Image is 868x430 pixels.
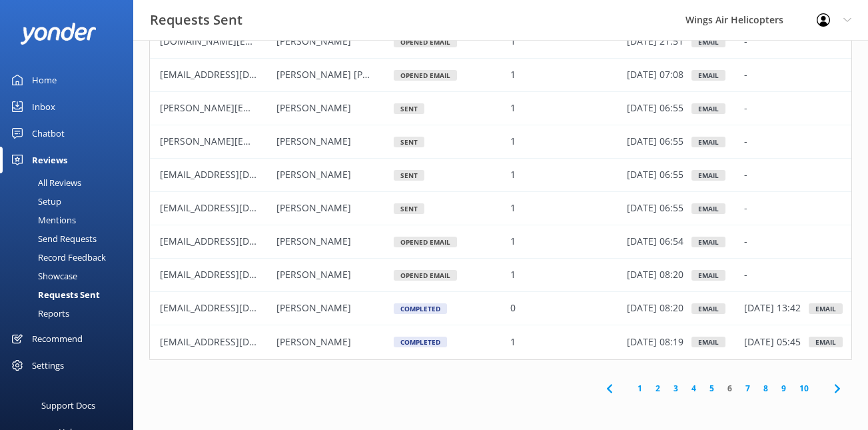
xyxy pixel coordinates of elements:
[160,202,316,215] span: [EMAIL_ADDRESS][DOMAIN_NAME]
[739,382,757,395] a: 7
[394,137,424,147] div: Sent
[276,35,351,48] span: [PERSON_NAME]
[394,103,424,114] div: Sent
[160,302,316,315] span: [EMAIL_ADDRESS][DOMAIN_NAME]
[160,335,316,348] span: [EMAIL_ADDRESS][DOMAIN_NAME]
[150,9,242,31] h3: Requests Sent
[627,235,683,249] p: [DATE] 06:54
[41,392,95,419] div: Support Docs
[394,37,457,47] div: Opened Email
[276,335,351,348] span: [PERSON_NAME]
[276,269,351,281] span: [PERSON_NAME]
[744,35,747,49] p: -
[32,67,57,93] div: Home
[691,70,725,81] div: Email
[8,285,133,304] a: Requests Sent
[160,135,465,148] span: [PERSON_NAME][EMAIL_ADDRESS][PERSON_NAME][DOMAIN_NAME]
[691,170,725,181] div: Email
[149,59,852,92] div: row
[394,203,424,214] div: Sent
[510,168,516,183] p: 1
[744,235,747,249] p: -
[691,203,725,214] div: Email
[744,201,747,216] p: -
[8,211,76,229] div: Mentions
[8,267,133,285] a: Showcase
[394,303,447,314] div: Completed
[667,382,685,395] a: 3
[744,335,801,349] p: [DATE] 05:45
[8,285,100,304] div: Requests Sent
[744,101,747,116] p: -
[8,173,81,192] div: All Reviews
[627,35,683,49] p: [DATE] 21:51
[32,120,65,147] div: Chatbot
[744,301,801,316] p: [DATE] 13:42
[8,173,133,192] a: All Reviews
[627,201,683,216] p: [DATE] 06:55
[149,25,852,359] div: grid
[160,269,316,281] span: [EMAIL_ADDRESS][DOMAIN_NAME]
[394,170,424,181] div: Sent
[627,135,683,149] p: [DATE] 06:55
[8,211,133,229] a: Mentions
[149,325,852,359] div: row
[744,268,747,283] p: -
[276,169,351,181] span: [PERSON_NAME]
[20,23,97,45] img: yonder-white-logo.png
[510,68,516,83] p: 1
[8,248,133,267] a: Record Feedback
[627,68,683,83] p: [DATE] 07:08
[510,335,516,349] p: 1
[510,35,516,49] p: 1
[510,235,516,249] p: 1
[160,169,316,181] span: [EMAIL_ADDRESS][DOMAIN_NAME]
[32,147,67,173] div: Reviews
[8,229,133,248] a: Send Requests
[160,102,465,115] span: [PERSON_NAME][EMAIL_ADDRESS][PERSON_NAME][DOMAIN_NAME]
[276,69,428,81] span: [PERSON_NAME] [PERSON_NAME]
[394,70,457,81] div: Opened Email
[627,101,683,116] p: [DATE] 06:55
[649,382,667,395] a: 2
[744,135,747,149] p: -
[160,235,316,248] span: [EMAIL_ADDRESS][DOMAIN_NAME]
[276,302,351,315] span: [PERSON_NAME]
[809,303,843,314] div: email
[8,192,133,211] a: Setup
[691,270,725,281] div: Email
[160,69,316,81] span: [EMAIL_ADDRESS][DOMAIN_NAME]
[721,382,739,395] a: 6
[691,137,725,147] div: Email
[8,267,77,285] div: Showcase
[631,382,649,395] a: 1
[394,270,457,281] div: Opened Email
[8,304,133,323] a: Reports
[809,337,843,347] div: email
[510,301,516,316] p: 0
[685,382,703,395] a: 4
[691,237,725,247] div: Email
[627,168,683,183] p: [DATE] 06:55
[276,235,351,248] span: [PERSON_NAME]
[8,248,106,267] div: Record Feedback
[32,352,64,379] div: Settings
[744,68,747,83] p: -
[691,303,725,314] div: Email
[276,202,351,215] span: [PERSON_NAME]
[744,168,747,183] p: -
[149,25,852,59] div: row
[8,192,61,211] div: Setup
[510,101,516,116] p: 1
[149,92,852,125] div: row
[149,192,852,225] div: row
[691,337,725,347] div: Email
[691,37,725,47] div: Email
[394,237,457,247] div: Opened Email
[793,382,815,395] a: 10
[691,103,725,114] div: Email
[276,102,351,115] span: [PERSON_NAME]
[510,201,516,216] p: 1
[149,259,852,292] div: row
[757,382,775,395] a: 8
